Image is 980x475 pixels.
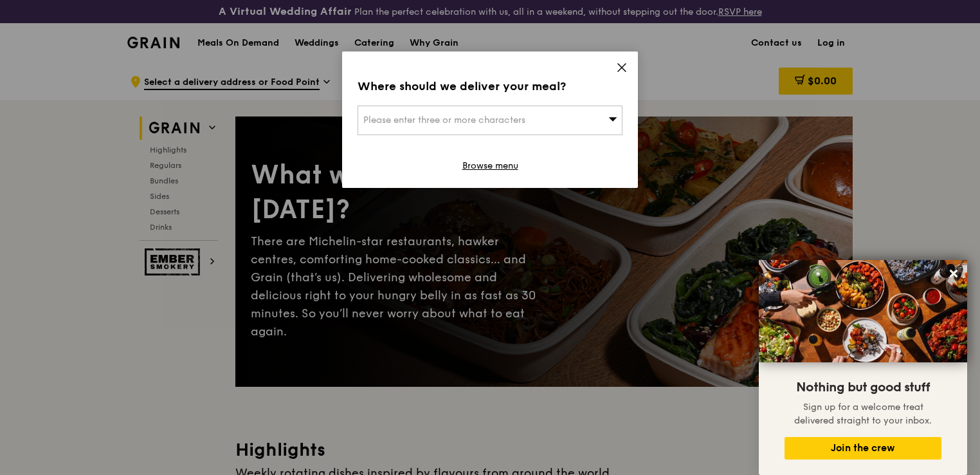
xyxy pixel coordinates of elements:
button: Join the crew [785,437,941,460]
button: Close [943,263,964,284]
span: Nothing but good stuff [796,380,930,395]
span: Sign up for a welcome treat delivered straight to your inbox. [794,402,932,426]
a: Browse menu [462,160,518,172]
span: Please enter three or more characters [363,115,525,126]
img: DSC07876-Edit02-Large.jpeg [759,260,967,362]
div: Where should we deliver your meal? [358,77,622,95]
